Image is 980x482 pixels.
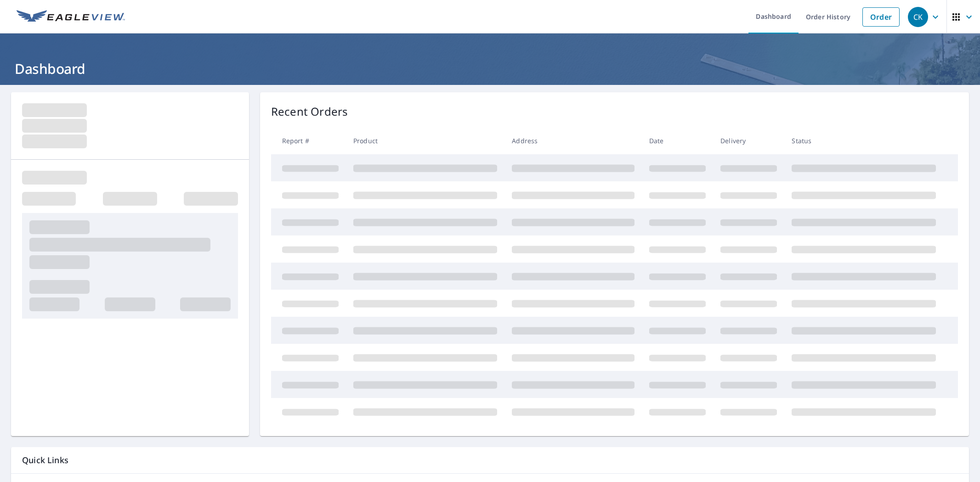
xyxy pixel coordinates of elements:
[11,59,969,78] h1: Dashboard
[346,127,504,154] th: Product
[713,127,784,154] th: Delivery
[504,127,642,154] th: Address
[784,127,943,154] th: Status
[862,7,900,27] a: Order
[271,127,346,154] th: Report #
[22,454,958,466] p: Quick Links
[271,103,348,120] p: Recent Orders
[642,127,713,154] th: Date
[908,7,928,27] div: CK
[17,10,125,24] img: EV Logo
